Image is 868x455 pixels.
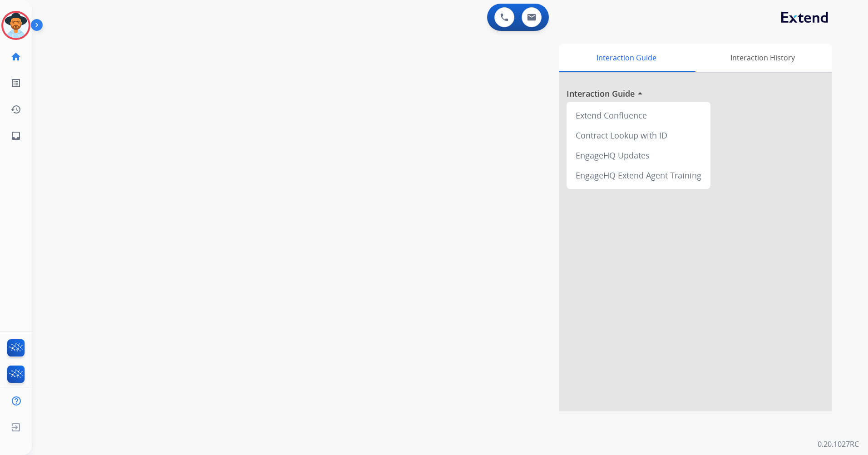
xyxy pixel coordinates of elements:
[10,51,21,62] mat-icon: home
[693,44,832,72] div: Interaction History
[818,439,859,450] p: 0.20.1027RC
[10,130,21,141] mat-icon: inbox
[10,78,21,89] mat-icon: list_alt
[570,165,707,185] div: EngageHQ Extend Agent Training
[10,104,21,115] mat-icon: history
[559,44,693,72] div: Interaction Guide
[3,13,29,38] img: avatar
[570,125,707,145] div: Contract Lookup with ID
[570,145,707,165] div: EngageHQ Updates
[570,105,707,125] div: Extend Confluence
